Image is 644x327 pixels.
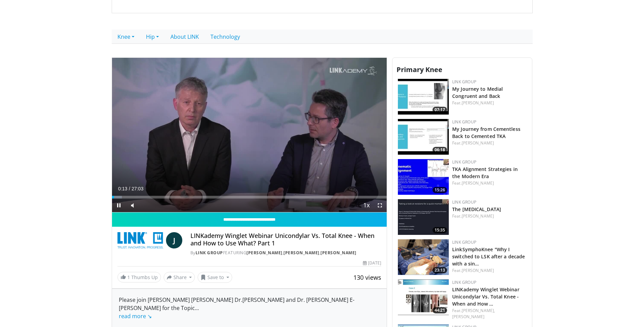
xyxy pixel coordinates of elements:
a: Knee [112,30,140,44]
a: [PERSON_NAME] [462,140,494,146]
a: Hip [140,30,165,44]
div: By FEATURING , , [190,250,381,256]
button: Mute [126,199,139,212]
a: [PERSON_NAME] [462,268,494,273]
video-js: Video Player [112,58,387,213]
a: 15:26 [398,159,449,195]
span: 15:26 [433,187,447,193]
a: My Journey to Medial Congruent and Back [452,86,503,99]
span: 130 views [353,273,381,281]
a: 44:21 [398,279,449,315]
div: Progress Bar [112,196,387,199]
a: 06:18 [398,119,449,155]
a: Technology [205,30,246,44]
img: d0ab9b2b-a620-49ec-b261-98432bd3b95c.150x105_q85_crop-smart_upscale.jpg [398,119,449,155]
a: LINK Group [452,239,476,245]
div: Feat. [452,268,527,274]
button: Playback Rate [360,199,373,212]
a: About LINK [165,30,205,44]
span: / [129,186,130,191]
span: 27:03 [131,186,143,191]
span: 1 [127,274,130,280]
span: 0:13 [118,186,127,191]
a: LINK Group [452,79,476,85]
span: 06:18 [433,147,447,153]
a: The [MEDICAL_DATA] [452,206,501,212]
a: 07:17 [398,79,449,115]
img: 7a6e82d9-ade1-4fe0-acd9-4ae943f08e9a.150x105_q85_crop-smart_upscale.jpg [398,279,449,315]
span: 07:17 [433,107,447,113]
span: 44:21 [433,307,447,313]
img: 3ae481c4-bb71-486e-adf4-2fddcf562bc6.150x105_q85_crop-smart_upscale.jpg [398,199,449,235]
div: Feat. [452,180,527,186]
a: LINK Group [452,159,476,165]
div: [DATE] [363,260,381,266]
img: LINK Group [117,232,163,248]
a: [PERSON_NAME] [320,250,356,256]
button: Save to [198,272,232,283]
a: 15:35 [398,199,449,235]
a: [PERSON_NAME] [462,180,494,186]
span: ... [119,304,199,320]
button: Pause [112,199,126,212]
a: TKA Alignment Strategies in the Modern Era [452,166,518,179]
a: [PERSON_NAME] [283,250,319,256]
a: My Journey from Cementless Back to Cemented TKA [452,126,520,139]
h4: LINKademy Winglet Webinar Unicondylar Vs. Total Knee - When and How to Use What? Part 1 [190,232,381,247]
span: Primary Knee [397,65,442,74]
span: 15:35 [433,227,447,233]
a: J [166,232,182,248]
button: Share [164,272,195,283]
img: 996abfc1-cbb0-4ade-a03d-4430906441a7.150x105_q85_crop-smart_upscale.jpg [398,79,449,115]
a: read more ↘ [119,312,152,320]
img: ffef59cb-452d-46af-a763-a43419a573d1.png.150x105_q85_crop-smart_upscale.png [398,239,449,275]
a: [PERSON_NAME] [452,314,484,320]
a: [PERSON_NAME], [462,308,495,313]
a: 1 Thumbs Up [117,272,161,282]
a: [PERSON_NAME] [462,213,494,219]
div: Feat. [452,100,527,106]
a: [PERSON_NAME] [462,100,494,106]
a: [PERSON_NAME] [246,250,282,256]
a: LINK Group [196,250,223,256]
a: 23:13 [398,239,449,275]
div: Please join [PERSON_NAME] [PERSON_NAME] Dr.[PERSON_NAME] and Dr. [PERSON_NAME] E-[PERSON_NAME] fo... [119,296,380,320]
a: LINK Group [452,199,476,205]
div: Feat. [452,308,527,320]
a: LinkSymphoKnee "Why I switched to LSK after a decade with a sin… [452,246,525,267]
a: LINKademy Winglet Webinar Unicondylar Vs. Total Knee - When and How … [452,286,519,307]
button: Fullscreen [373,199,387,212]
img: 9280245d-baef-4c0a-bb06-6ca7c930e227.150x105_q85_crop-smart_upscale.jpg [398,159,449,195]
div: Feat. [452,213,527,219]
span: 23:13 [433,267,447,273]
div: Feat. [452,140,527,146]
a: LINK Group [452,119,476,125]
a: LINK Group [452,279,476,285]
